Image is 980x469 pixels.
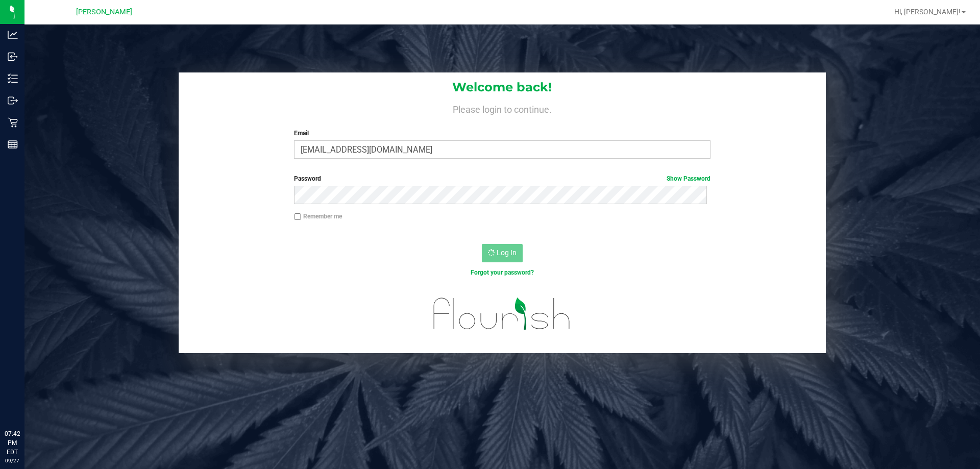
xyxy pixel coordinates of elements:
[421,288,583,340] img: flourish_logo.svg
[8,52,18,62] inline-svg: Inbound
[471,269,534,276] a: Forgot your password?
[5,457,20,464] p: 09/27
[5,429,20,457] p: 07:42 PM EDT
[894,8,961,16] span: Hi, [PERSON_NAME]!
[294,175,321,182] span: Password
[179,102,826,114] h4: Please login to continue.
[179,81,826,94] h1: Welcome back!
[294,212,342,221] label: Remember me
[76,8,132,16] span: [PERSON_NAME]
[8,73,18,84] inline-svg: Inventory
[497,249,517,257] span: Log In
[482,244,523,262] button: Log In
[8,117,18,128] inline-svg: Retail
[8,95,18,106] inline-svg: Outbound
[8,139,18,150] inline-svg: Reports
[8,30,18,40] inline-svg: Analytics
[667,175,710,182] a: Show Password
[294,129,710,138] label: Email
[294,213,301,220] input: Remember me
